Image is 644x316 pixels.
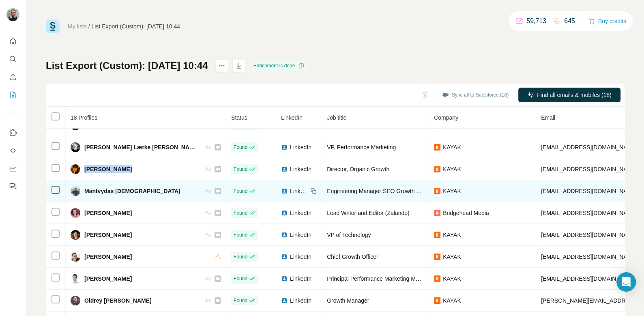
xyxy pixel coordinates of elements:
button: Dashboard [6,161,19,176]
img: Avatar [71,164,80,174]
span: Job title [327,114,346,121]
span: LinkedIn [290,253,311,261]
img: company-logo [434,254,440,260]
span: KAYAK [443,275,461,283]
button: Feedback [6,179,19,193]
img: LinkedIn logo [281,254,288,260]
span: [PERSON_NAME] [84,209,132,217]
button: My lists [6,88,19,102]
span: VP of Technology [327,232,371,238]
span: 18 Profiles [71,114,97,121]
span: Mantvydas [DEMOGRAPHIC_DATA] [84,187,180,195]
span: VP, Performance Marketing [327,144,396,150]
span: Email [541,114,555,121]
span: KAYAK [443,297,461,305]
h1: List Export (Custom): [DATE] 10:44 [46,59,208,72]
img: company-logo [434,210,440,216]
img: company-logo [434,166,440,172]
img: LinkedIn logo [281,297,288,304]
img: LinkedIn logo [281,144,288,150]
img: LinkedIn logo [281,166,288,172]
span: KAYAK [443,165,461,173]
img: Surfe Logo [46,19,60,33]
button: Search [6,52,19,67]
button: Sync all to Salesforce (18) [436,89,514,101]
span: Company [434,114,458,121]
img: Avatar [71,274,80,284]
button: Use Surfe on LinkedIn [6,125,19,140]
span: Found [234,275,247,282]
span: LinkedIn [290,143,311,151]
span: [PERSON_NAME] [84,275,132,283]
button: actions [215,59,228,72]
span: Oldrey [PERSON_NAME] [84,297,152,305]
div: Open Intercom Messenger [616,272,636,292]
button: Buy credits [588,15,626,27]
span: LinkedIn [290,231,311,239]
span: LinkedIn [281,114,303,121]
span: LinkedIn [290,297,311,305]
img: Avatar [6,8,19,21]
span: KAYAK [443,187,461,195]
img: Avatar [71,252,80,262]
img: Avatar [71,230,80,240]
img: Avatar [71,208,80,218]
button: Find all emails & mobiles (18) [518,88,620,102]
span: Lead Writer and Editor (Zalando) [327,210,410,216]
span: [EMAIL_ADDRESS][DOMAIN_NAME] [541,144,637,150]
span: KAYAK [443,143,461,151]
span: [EMAIL_ADDRESS][DOMAIN_NAME] [541,232,637,238]
span: LinkedIn [290,187,308,195]
span: Engineering Manager SEO Growth Opentable [327,188,442,194]
p: 59,713 [526,16,546,26]
img: LinkedIn logo [281,275,288,282]
span: Found [234,209,247,217]
span: Found [234,231,247,239]
span: Found [234,253,247,260]
span: [PERSON_NAME] [84,253,132,261]
span: [PERSON_NAME] [84,165,132,173]
button: Quick start [6,34,19,49]
img: LinkedIn logo [281,188,288,194]
span: Chief Growth Officer [327,254,378,260]
img: Avatar [71,296,80,305]
img: LinkedIn logo [281,232,288,238]
img: Avatar [71,186,80,196]
span: Bridgehead Media [443,209,489,217]
span: Principal Performance Marketing Manager [327,275,433,282]
span: Found [234,297,247,304]
span: LinkedIn [290,165,311,173]
span: Director, Organic Growth [327,166,389,172]
img: company-logo [434,297,440,304]
img: LinkedIn logo [281,210,288,216]
span: [PERSON_NAME] Lærke [PERSON_NAME] [84,143,197,151]
span: LinkedIn [290,209,311,217]
img: company-logo [434,275,440,282]
span: KAYAK [443,253,461,261]
span: Found [234,187,247,195]
span: [EMAIL_ADDRESS][DOMAIN_NAME] [541,254,637,260]
span: Find all emails & mobiles (18) [537,91,612,99]
div: Enrichment is done [251,61,307,71]
span: LinkedIn [290,275,311,283]
button: Enrich CSV [6,70,19,84]
img: company-logo [434,232,440,238]
a: My lists [68,23,87,30]
img: company-logo [434,188,440,194]
p: 645 [564,16,575,26]
span: [EMAIL_ADDRESS][DOMAIN_NAME] [541,188,637,194]
span: Found [234,166,247,173]
li: / [88,22,90,30]
span: [EMAIL_ADDRESS][DOMAIN_NAME] [541,275,637,282]
img: company-logo [434,144,440,150]
img: Avatar [71,142,80,152]
button: Use Surfe API [6,143,19,158]
span: [EMAIL_ADDRESS][DOMAIN_NAME] [541,210,637,216]
span: Status [231,114,247,121]
span: Found [234,144,247,151]
div: List Export (Custom): [DATE] 10:44 [92,22,180,30]
span: Growth Manager [327,297,369,304]
span: [PERSON_NAME] [84,231,132,239]
span: KAYAK [443,231,461,239]
span: [EMAIL_ADDRESS][DOMAIN_NAME] [541,166,637,172]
